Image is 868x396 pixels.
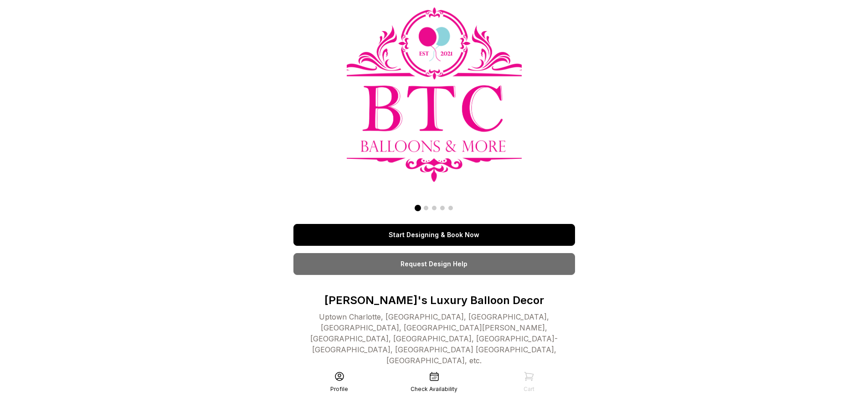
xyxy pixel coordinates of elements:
[293,293,575,308] p: [PERSON_NAME]'s Luxury Balloon Decor
[524,386,534,393] div: Cart
[411,386,457,393] div: Check Availability
[293,224,575,246] a: Start Designing & Book Now
[330,386,348,393] div: Profile
[293,253,575,275] a: Request Design Help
